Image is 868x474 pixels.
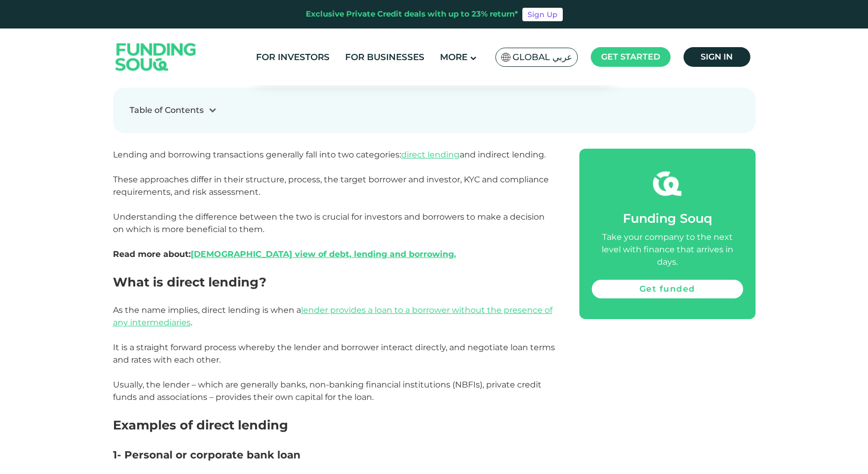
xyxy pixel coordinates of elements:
[105,31,207,83] img: Logo
[684,47,750,67] a: Sign in
[653,169,681,198] img: fsicon
[440,52,467,62] span: More
[701,52,733,62] span: Sign in
[113,175,549,197] span: These approaches differ in their structure, process, the target borrower and investor, KYC and co...
[513,51,572,63] span: Global عربي
[522,8,563,21] a: Sign Up
[601,52,660,62] span: Get started
[113,212,545,259] span: Understanding the difference between the two is crucial for investors and borrowers to make a dec...
[113,150,546,160] span: Lending and borrowing transactions generally fall into two categories: and indirect lending.
[113,449,301,461] span: 1- Personal or corporate bank loan
[191,249,456,259] a: [DEMOGRAPHIC_DATA] view of debt, lending and borrowing.
[113,275,266,290] span: What is direct lending?
[253,49,332,66] a: For Investors
[113,418,288,433] span: Examples of direct lending
[113,342,555,402] span: It is a straight forward process whereby the lender and borrower interact directly, and negotiate...
[343,49,427,66] a: For Businesses
[113,305,552,327] span: As the name implies, direct lending is when a .
[306,8,518,20] div: Exclusive Private Credit deals with up to 23% return*
[592,280,743,298] a: Get funded
[501,53,510,62] img: SA Flag
[592,231,743,268] div: Take your company to the next level with finance that arrives in days.
[130,104,204,117] div: Table of Contents
[113,305,552,327] a: lender provides a loan to a borrower without the presence of any intermediaries
[401,150,460,160] a: direct lending
[113,249,456,259] strong: Read more about:
[623,211,712,226] span: Funding Souq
